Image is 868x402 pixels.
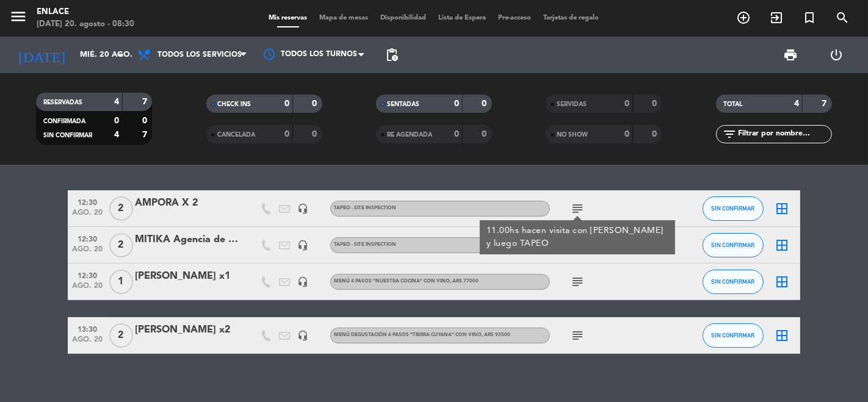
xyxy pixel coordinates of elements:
[557,132,588,138] span: NO SHOW
[652,130,659,138] strong: 0
[263,15,314,21] span: Mis reservas
[157,51,242,59] span: Todos los servicios
[703,323,764,348] button: SIN CONFIRMAR
[570,201,585,216] i: subject
[9,41,74,68] i: [DATE]
[538,15,606,21] span: Tarjetas de regalo
[135,232,239,248] div: MITIKA Agencia de viajes x 2
[557,101,587,107] span: SERVIDAS
[482,99,490,108] strong: 0
[135,195,239,211] div: AMPORA X 2
[712,205,755,212] span: SIN CONFIRMAR
[652,99,659,108] strong: 0
[703,233,764,257] button: SIN CONFIRMAR
[433,15,493,21] span: Lista de Espera
[454,99,459,108] strong: 0
[72,336,103,350] span: ago. 20
[72,321,103,336] span: 13:30
[482,130,490,138] strong: 0
[736,10,751,25] i: add_circle_outline
[37,18,134,31] div: [DATE] 20. agosto - 08:30
[9,7,27,30] button: menu
[72,209,103,223] span: ago. 20
[72,231,103,245] span: 12:30
[43,99,82,106] span: RESERVADAS
[822,99,829,108] strong: 7
[775,238,789,253] i: border_all
[334,206,396,210] span: TAPEO - Site inspection
[570,275,585,289] i: subject
[486,224,669,250] div: 11.00hs hacen visita con [PERSON_NAME] y luego TAPEO
[375,15,433,21] span: Disponibilidad
[9,7,27,26] i: menu
[712,242,755,248] span: SIN CONFIRMAR
[387,101,419,107] span: SENTADAS
[769,10,784,25] i: exit_to_app
[334,279,479,284] span: Menú 4 pasos "NUESTRA COCINA" con vino
[703,270,764,294] button: SIN CONFIRMAR
[142,98,150,106] strong: 7
[493,15,538,21] span: Pre-acceso
[297,276,308,287] i: headset_mic
[142,117,150,125] strong: 0
[624,130,629,138] strong: 0
[775,275,789,289] i: border_all
[712,332,755,339] span: SIN CONFIRMAR
[829,48,844,62] i: power_settings_new
[72,195,103,209] span: 12:30
[297,330,308,341] i: headset_mic
[624,99,629,108] strong: 0
[737,127,831,141] input: Filtrar por nombre...
[109,270,133,294] span: 1
[114,48,128,62] i: arrow_drop_down
[570,328,585,343] i: subject
[72,282,103,296] span: ago. 20
[775,328,789,343] i: border_all
[450,279,479,284] span: , ARS 77000
[385,48,399,62] span: pending_actions
[814,37,859,73] div: LOG OUT
[114,117,119,125] strong: 0
[314,15,375,21] span: Mapa de mesas
[217,101,251,107] span: CHECK INS
[43,118,85,124] span: CONFIRMADA
[43,132,92,138] span: SIN CONFIRMAR
[835,10,850,25] i: search
[334,242,396,247] span: TAPEO - Site inspection
[109,233,133,257] span: 2
[297,240,308,251] i: headset_mic
[794,99,799,108] strong: 4
[135,268,239,284] div: [PERSON_NAME] x1
[482,332,510,337] span: , ARS 93500
[723,101,742,107] span: TOTAL
[284,130,289,138] strong: 0
[142,131,150,139] strong: 7
[387,132,432,138] span: RE AGENDADA
[312,99,319,108] strong: 0
[109,323,133,348] span: 2
[37,6,134,18] div: Enlace
[722,127,737,142] i: filter_list
[284,99,289,108] strong: 0
[703,196,764,221] button: SIN CONFIRMAR
[802,10,817,25] i: turned_in_not
[109,196,133,221] span: 2
[114,131,119,139] strong: 4
[454,130,459,138] strong: 0
[72,268,103,282] span: 12:30
[712,278,755,285] span: SIN CONFIRMAR
[783,48,798,62] span: print
[297,203,308,214] i: headset_mic
[135,322,239,338] div: [PERSON_NAME] x2
[114,98,119,106] strong: 4
[312,130,319,138] strong: 0
[217,132,255,138] span: CANCELADA
[334,332,510,337] span: Menú degustación 6 pasos "TIERRA CUYANA" con vino
[72,245,103,259] span: ago. 20
[775,201,789,216] i: border_all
